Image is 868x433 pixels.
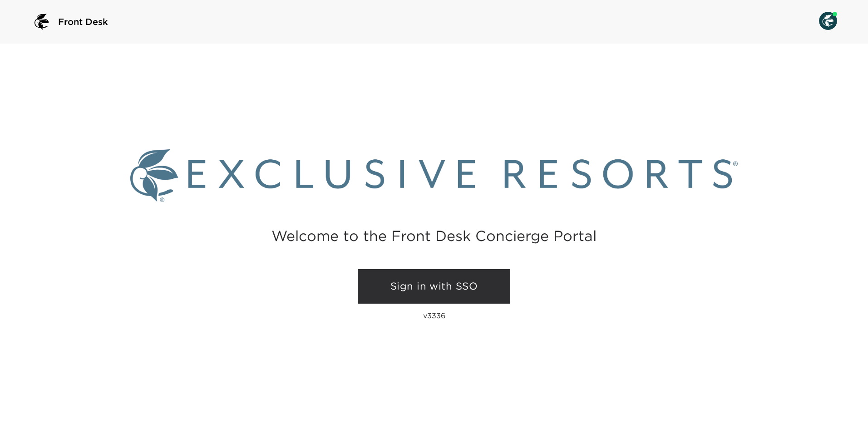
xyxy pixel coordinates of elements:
[819,12,837,30] img: User
[130,149,738,202] img: Exclusive Resorts logo
[58,15,108,28] span: Front Desk
[271,229,597,243] h2: Welcome to the Front Desk Concierge Portal
[358,269,510,304] a: Sign in with SSO
[423,311,445,320] p: v3336
[31,11,53,33] img: logo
